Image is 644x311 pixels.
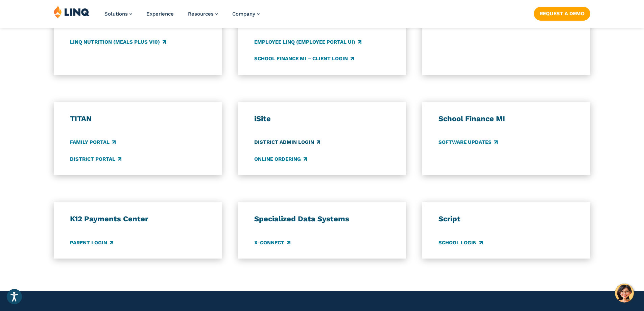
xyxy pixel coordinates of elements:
button: Hello, have a question? Let’s chat. [615,284,634,303]
span: Resources [188,11,214,17]
a: School Finance MI – Client Login [254,55,354,62]
a: Parent Login [70,239,113,246]
img: LINQ | K‑12 Software [54,5,90,18]
nav: Button Navigation [534,5,590,20]
span: Company [232,11,255,17]
h3: TITAN [70,114,206,124]
nav: Primary Navigation [104,5,260,28]
a: Employee LINQ (Employee Portal UI) [254,38,361,46]
a: X-Connect [254,239,290,246]
a: Online Ordering [254,155,307,163]
a: Solutions [104,11,132,17]
a: Request a Demo [534,7,590,20]
a: Software Updates [438,139,498,146]
span: Solutions [104,11,128,17]
h3: School Finance MI [438,114,574,124]
a: Family Portal [70,139,116,146]
a: Company [232,11,260,17]
h3: Specialized Data Systems [254,214,390,224]
a: School Login [438,239,483,246]
h3: Script [438,214,574,224]
a: Resources [188,11,218,17]
a: District Portal [70,155,121,163]
h3: K12 Payments Center [70,214,206,224]
a: Experience [146,11,174,17]
a: LINQ Nutrition (Meals Plus v10) [70,38,166,46]
a: District Admin Login [254,139,320,146]
h3: iSite [254,114,390,124]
